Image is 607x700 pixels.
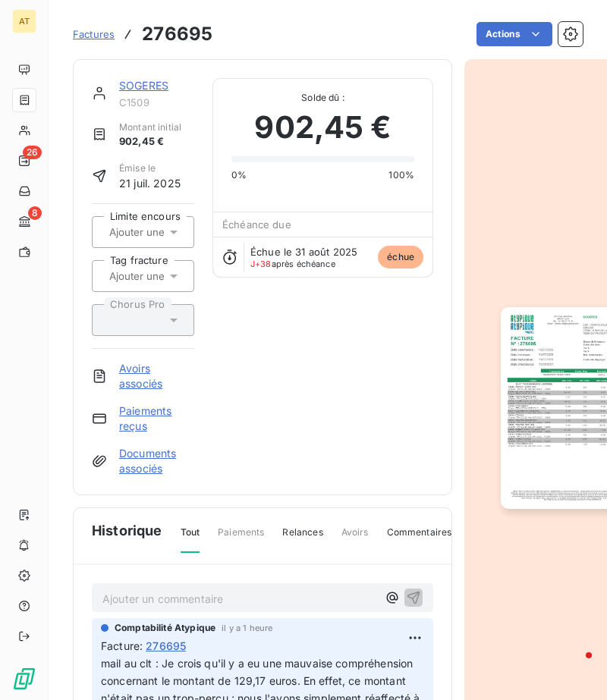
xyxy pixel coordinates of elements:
span: 902,45 € [119,134,181,149]
span: 21 juil. 2025 [119,175,181,191]
span: 26 [23,146,42,159]
a: Paiements reçus [119,403,194,434]
div: AT [12,9,36,33]
span: 902,45 € [254,105,391,150]
span: Comptabilité Atypique [115,621,215,635]
input: Ajouter une valeur [108,269,260,283]
span: Avoirs [341,526,369,551]
span: Solde dû : [231,91,414,105]
iframe: Intercom live chat [555,648,592,685]
button: Actions [476,22,552,46]
span: Facture : [101,638,143,654]
span: après échéance [250,259,335,268]
input: Ajouter une valeur [108,225,260,239]
span: Échéance due [222,218,291,231]
img: Logo LeanPay [12,667,36,691]
h3: 276695 [142,20,212,48]
span: Paiements [218,526,264,551]
a: Avoirs associés [119,361,194,391]
span: 100% [388,168,414,182]
span: Échue le 31 août 2025 [250,246,357,258]
span: J+38 [250,259,272,269]
span: Tout [181,526,200,553]
a: SOGERES [119,79,168,92]
span: Montant initial [119,121,181,134]
span: Relances [282,526,322,551]
span: 276695 [146,638,186,654]
span: 0% [231,168,247,182]
span: 8 [28,206,42,220]
span: il y a 1 heure [222,623,272,633]
span: Historique [92,520,162,541]
a: Documents associés [119,446,194,476]
span: Commentaires [387,526,452,551]
span: échue [378,246,423,268]
a: Factures [73,27,115,42]
span: Émise le [119,162,181,175]
span: C1509 [119,96,194,108]
span: Factures [73,28,115,40]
